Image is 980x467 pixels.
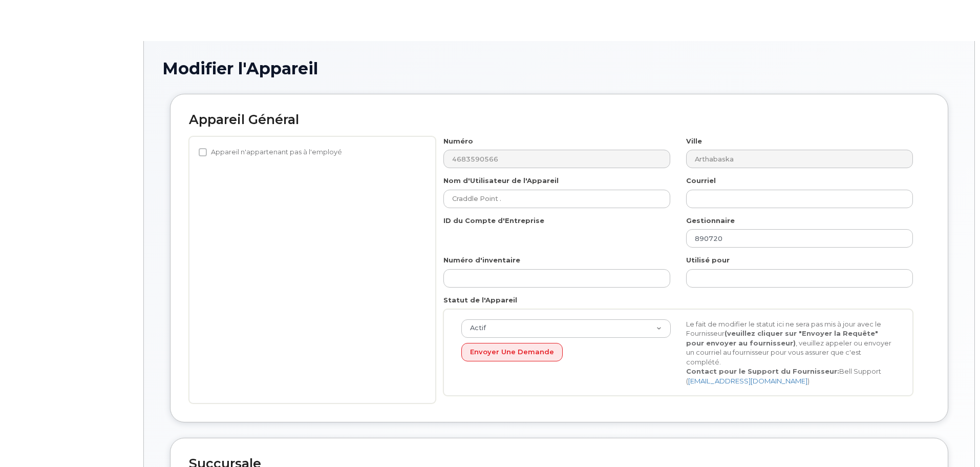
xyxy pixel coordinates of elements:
label: Nom d'Utilisateur de l'Appareil [443,176,559,186]
label: Appareil n'appartenant pas à l'employé [199,146,342,158]
h1: Modifier l'Appareil [162,59,956,77]
label: Utilisé pour [686,255,730,265]
label: Courriel [686,176,716,186]
label: Numéro [443,136,473,146]
label: Ville [686,136,702,146]
strong: (veuillez cliquer sur "Envoyer la Requête" pour envoyer au fournisseur) [686,329,878,347]
button: Envoyer une Demande [461,343,563,362]
strong: Contact pour le Support du Fournisseur: [686,367,839,375]
a: [EMAIL_ADDRESS][DOMAIN_NAME] [688,377,807,385]
label: ID du Compte d'Entreprise [443,216,544,226]
div: Le fait de modifier le statut ici ne sera pas mis à jour avec le Fournisseur , veuillez appeler o... [678,319,903,386]
h2: Appareil Général [189,113,929,127]
label: Statut de l'Appareil [443,295,517,305]
label: Gestionnaire [686,216,735,226]
input: Sélectionner le gestionnaire [686,229,913,248]
label: Numéro d'inventaire [443,255,520,265]
input: Appareil n'appartenant pas à l'employé [199,148,207,156]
